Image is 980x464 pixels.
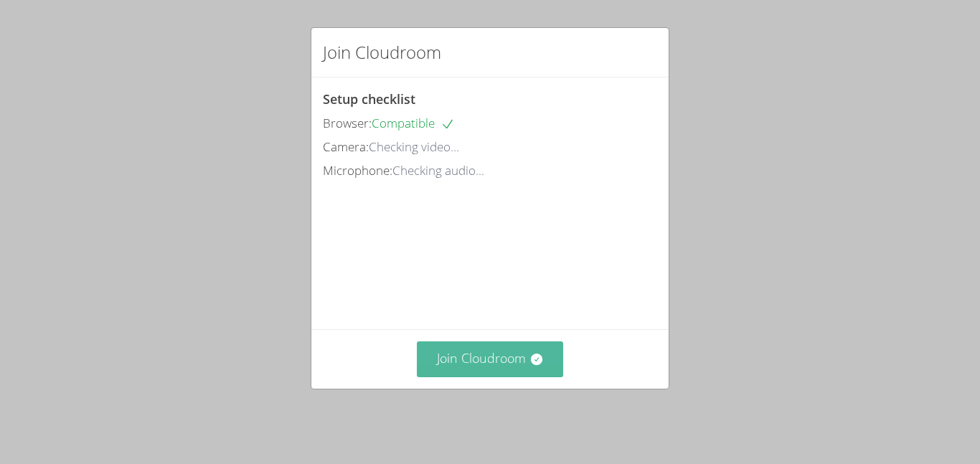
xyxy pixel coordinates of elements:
span: Camera: [323,138,369,155]
span: Checking audio... [392,162,484,179]
span: Setup checklist [323,90,415,108]
button: Join Cloudroom [417,341,564,377]
h2: Join Cloudroom [323,39,441,65]
span: Checking video... [369,138,459,155]
span: Browser: [323,115,372,131]
span: Compatible [372,115,455,131]
span: Microphone: [323,162,392,179]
